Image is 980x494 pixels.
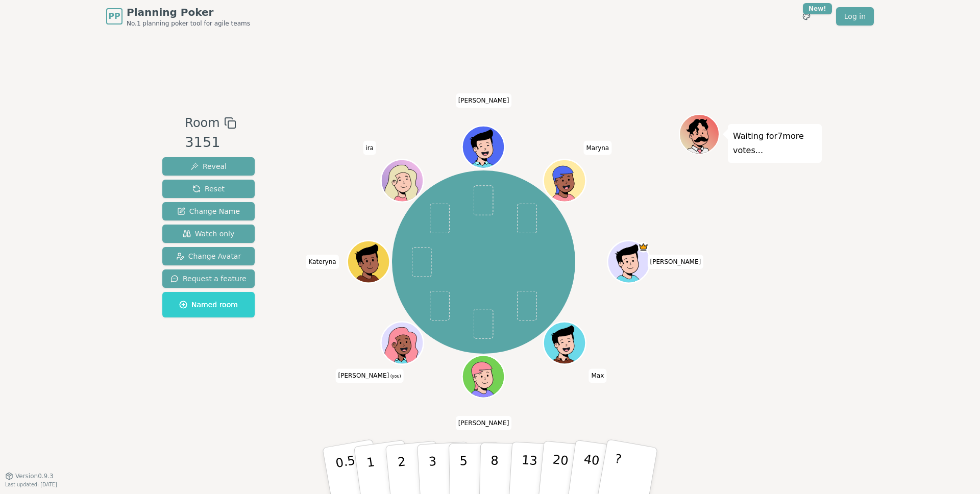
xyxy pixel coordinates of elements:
span: (you) [389,375,401,379]
span: Click to change your name [363,141,376,155]
span: Named room [179,300,238,310]
span: Change Name [177,206,240,216]
button: Named room [162,292,255,317]
span: Planning Poker [127,5,250,19]
span: Request a feature [170,274,247,284]
button: Reveal [162,157,255,176]
span: Gunnar is the host [639,242,649,253]
button: Reset [162,180,255,198]
button: Change Name [162,202,255,220]
span: Change Avatar [176,251,241,261]
a: PPPlanning PokerNo.1 planning poker tool for agile teams [106,5,250,28]
span: Room [185,114,219,132]
div: 3151 [185,132,236,153]
p: Waiting for 7 more votes... [733,129,817,158]
span: Reset [192,184,225,194]
span: Last updated: [DATE] [5,482,57,487]
span: Click to change your name [456,416,512,430]
div: New! [803,3,832,14]
span: Click to change your name [584,141,612,155]
span: No.1 planning poker tool for agile teams [127,19,250,28]
span: Click to change your name [336,369,404,383]
button: Click to change your avatar [382,323,422,363]
span: Click to change your name [648,255,704,269]
button: New! [797,7,816,26]
a: Log in [836,7,874,26]
span: Version 0.9.3 [15,472,54,480]
button: Change Avatar [162,247,255,265]
span: Click to change your name [589,369,606,383]
span: Click to change your name [306,255,339,269]
span: Reveal [190,161,227,171]
span: PP [108,10,120,22]
button: Watch only [162,225,255,243]
span: Watch only [183,229,235,239]
span: Click to change your name [456,93,512,108]
button: Request a feature [162,269,255,288]
button: Version0.9.3 [5,472,54,480]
